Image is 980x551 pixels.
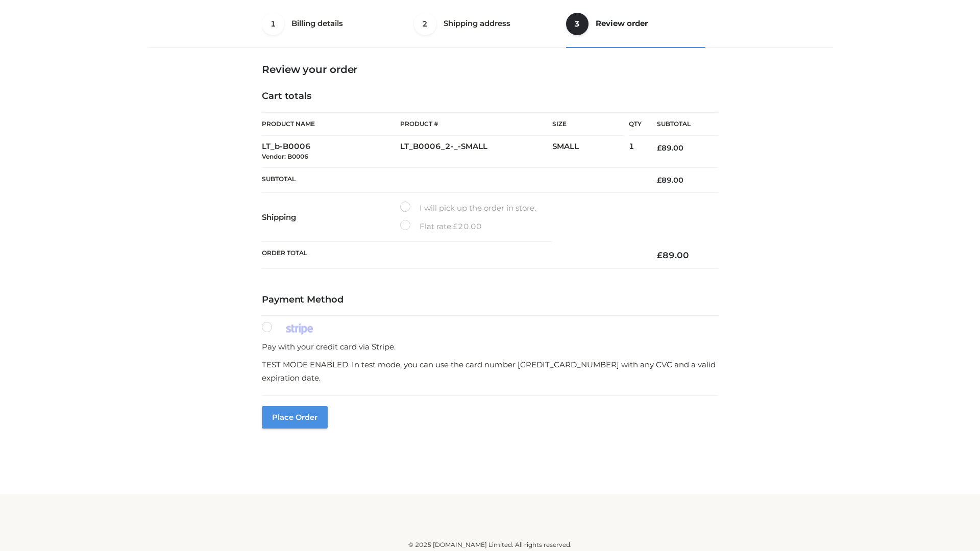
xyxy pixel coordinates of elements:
h4: Payment Method [262,294,718,306]
span: £ [453,221,458,231]
span: £ [657,250,663,260]
th: Qty [629,112,642,136]
td: LT_b-B0006 [262,136,400,168]
th: Order Total [262,242,642,269]
span: £ [657,176,661,185]
bdi: 89.00 [657,176,683,185]
bdi: 89.00 [657,250,689,260]
p: TEST MODE ENABLED. In test mode, you can use the card number [CREDIT_CARD_NUMBER] with any CVC an... [262,358,718,384]
bdi: 20.00 [453,221,482,231]
td: LT_B0006_2-_-SMALL [400,136,552,168]
label: I will pick up the order in store. [400,202,536,215]
span: £ [657,143,661,153]
th: Product # [400,112,552,136]
td: SMALL [552,136,629,168]
td: 1 [629,136,642,168]
h3: Review your order [262,63,718,76]
bdi: 89.00 [657,143,683,153]
th: Product Name [262,112,400,136]
label: Flat rate: [400,220,482,233]
p: Pay with your credit card via Stripe. [262,340,718,354]
th: Size [552,113,624,136]
th: Subtotal [262,167,642,192]
th: Subtotal [642,113,718,136]
th: Shipping [262,193,400,242]
h4: Cart totals [262,91,718,102]
div: © 2025 [DOMAIN_NAME] Limited. All rights reserved. [152,540,828,550]
small: Vendor: B0006 [262,153,308,160]
button: Place order [262,406,328,429]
